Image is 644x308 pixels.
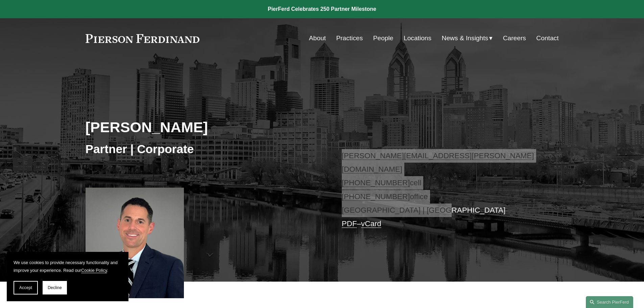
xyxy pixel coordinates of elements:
a: Locations [404,32,431,45]
a: [PHONE_NUMBER] [342,192,410,201]
button: Decline [43,281,67,294]
h2: [PERSON_NAME] [86,118,322,136]
span: Accept [19,285,32,290]
span: Decline [48,285,62,290]
span: News & Insights [442,32,488,44]
a: [PHONE_NUMBER] [342,179,410,187]
p: cell office [GEOGRAPHIC_DATA] | [GEOGRAPHIC_DATA] – [342,149,539,231]
p: We use cookies to provide necessary functionality and improve your experience. Read our . [14,259,122,274]
a: vCard [361,219,381,228]
a: PDF [342,219,357,228]
a: Careers [503,32,526,45]
a: folder dropdown [442,32,493,45]
a: Contact [536,32,558,45]
a: [PERSON_NAME][EMAIL_ADDRESS][PERSON_NAME][DOMAIN_NAME] [342,151,534,173]
h3: Partner | Corporate [86,142,322,157]
a: Cookie Policy [81,268,107,273]
button: Accept [14,281,38,294]
section: Cookie banner [7,252,128,301]
a: People [373,32,393,45]
a: About [309,32,326,45]
a: Search this site [586,296,633,308]
a: Practices [336,32,363,45]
